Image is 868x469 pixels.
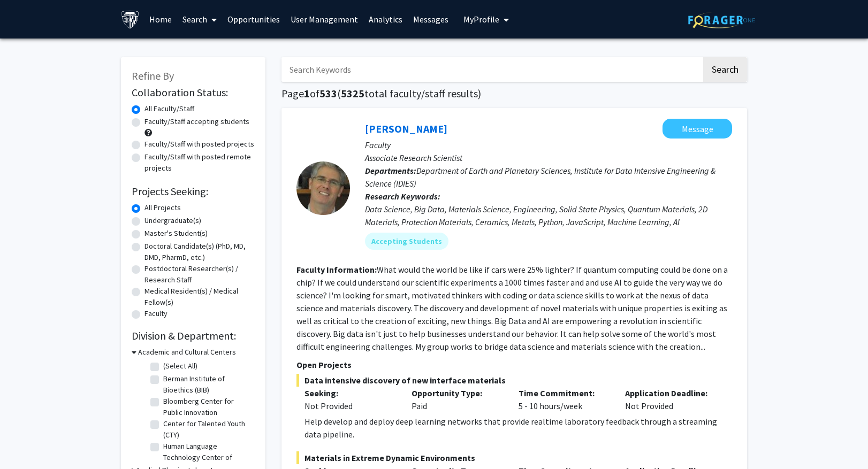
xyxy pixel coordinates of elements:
label: Doctoral Candidate(s) (PhD, MD, DMD, PharmD, etc.) [144,241,255,263]
p: Associate Research Scientist [365,151,732,164]
span: Department of Earth and Planetary Sciences, Institute for Data Intensive Engineering & Science (I... [365,165,715,189]
a: Messages [408,1,454,38]
p: Time Commitment: [519,387,610,399]
label: (Select All) [163,360,197,372]
img: ForagerOne Logo [688,12,755,28]
p: Seeking: [304,387,395,399]
h3: Academic and Cultural Centers [138,347,236,358]
b: Faculty Information: [296,264,377,275]
label: Undergraduate(s) [144,215,201,226]
div: 5 - 10 hours/week [511,387,618,412]
label: Bloomberg Center for Public Innovation [163,396,252,418]
span: Materials in Extreme Dynamic Environments [296,451,732,464]
p: Open Projects [296,358,732,371]
button: Message David Elbert [663,119,732,139]
span: 1 [304,87,310,100]
label: Faculty/Staff accepting students [144,116,249,127]
h2: Collaboration Status: [132,86,255,99]
label: Master's Student(s) [144,228,208,239]
a: User Management [285,1,363,38]
a: Search [177,1,222,38]
h2: Projects Seeking: [132,185,255,198]
b: Research Keywords: [365,191,440,202]
div: Not Provided [304,399,395,412]
mat-chip: Accepting Students [365,233,448,250]
input: Search Keywords [281,57,702,82]
div: Help develop and deploy deep learning networks that provide realtime laboratory feedback through ... [304,415,732,441]
label: Medical Resident(s) / Medical Fellow(s) [144,286,255,308]
span: Data intensive discovery of new interface materials [296,374,732,387]
img: Johns Hopkins University Logo [121,10,140,29]
b: Departments: [365,165,416,176]
a: [PERSON_NAME] [365,122,447,135]
a: Analytics [363,1,408,38]
fg-read-more: What would the world be like if cars were 25% lighter? If quantum computing could be done on a ch... [296,264,728,352]
label: Faculty [144,308,167,319]
a: Home [144,1,177,38]
span: Refine By [132,69,174,82]
label: Faculty/Staff with posted remote projects [144,151,255,174]
label: Berman Institute of Bioethics (BIB) [163,373,252,396]
h2: Division & Department: [132,329,255,342]
div: Not Provided [617,387,724,412]
label: Postdoctoral Researcher(s) / Research Staff [144,263,255,286]
label: Faculty/Staff with posted projects [144,139,254,150]
p: Opportunity Type: [412,387,502,399]
iframe: Chat [8,421,45,461]
label: Center for Talented Youth (CTY) [163,418,252,441]
h1: Page of ( total faculty/staff results) [281,87,747,100]
span: 5325 [341,87,364,100]
label: All Faculty/Staff [144,103,194,114]
div: Data Science, Big Data, Materials Science, Engineering, Solid State Physics, Quantum Materials, 2... [365,203,732,228]
label: All Projects [144,202,181,213]
p: Faculty [365,139,732,151]
div: Paid [403,387,511,412]
span: My Profile [463,14,499,25]
a: Opportunities [222,1,285,38]
span: 533 [319,87,337,100]
button: Search [703,57,747,82]
p: Application Deadline: [625,387,716,399]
